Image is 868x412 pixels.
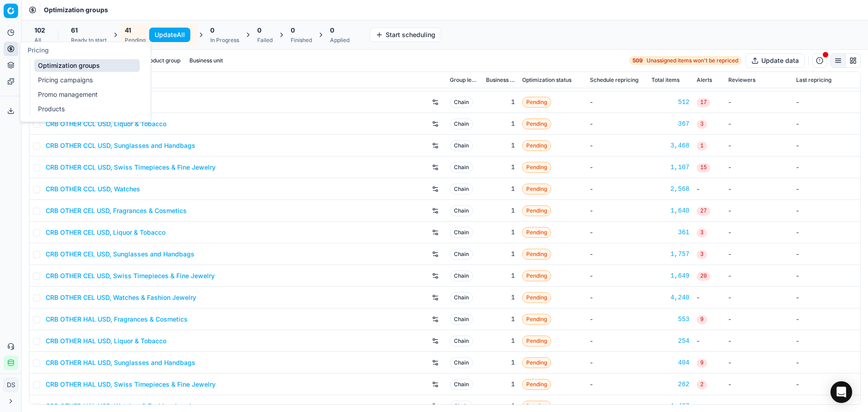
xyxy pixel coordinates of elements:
a: 262 [651,380,689,389]
strong: 509 [632,57,643,64]
a: 1,640 [651,206,689,215]
a: CRB OTHER HAL USD, Swiss Timepieces & Fine Jewelry [46,380,216,389]
a: CRB OTHER CCL USD, Watches [46,185,140,194]
td: - [725,156,793,178]
span: 3 [697,228,707,237]
a: Promo management [34,88,140,101]
span: Pending [522,140,551,151]
td: - [586,243,648,265]
span: 3 [697,250,707,259]
td: - [586,178,648,200]
span: Chain [450,140,473,151]
div: Finished [291,37,312,44]
span: Unassigned items won't be repriced [646,57,738,64]
div: 1,107 [651,163,689,172]
div: 1 [486,98,515,107]
div: 1 [486,358,515,367]
a: CRB OTHER HAL USD, Sunglasses and Handbags [46,358,195,367]
td: - [725,222,793,243]
span: Pending [522,205,551,216]
a: 404 [651,358,689,367]
a: CRB OTHER CEL USD, Watches & Fashion Jewelry [46,293,196,302]
span: Pending [522,270,551,281]
td: - [725,243,793,265]
div: 1 [486,141,515,150]
a: 254 [651,336,689,346]
div: Pending [125,37,146,44]
a: CRB OTHER CCL USD, Liquor & Tobacco [46,119,166,128]
a: 1,757 [651,250,689,259]
td: - [793,330,860,352]
span: 9 [697,359,707,368]
td: - [586,156,648,178]
span: 0 [257,26,261,35]
span: Chain [450,336,473,346]
td: - [793,113,860,135]
td: - [793,374,860,395]
div: In Progress [210,37,239,44]
a: 367 [651,119,689,128]
div: Failed [257,37,273,44]
span: Business unit [486,76,515,84]
button: Product group [140,55,184,66]
td: - [725,135,793,156]
td: - [725,287,793,308]
button: DS [4,378,18,392]
div: 1 [486,402,515,411]
a: 4,240 [651,293,689,302]
span: 1 [697,142,707,151]
button: UpdateAll [149,28,190,42]
td: - [793,178,860,200]
span: Pending [522,227,551,238]
div: 1 [486,336,515,346]
td: - [725,113,793,135]
div: 1 [486,271,515,280]
a: 3,468 [651,141,689,150]
td: - [586,113,648,135]
span: Chain [450,270,473,281]
span: Pricing [28,46,49,54]
td: - [793,135,860,156]
span: 17 [697,98,710,107]
div: Ready to start [71,37,107,44]
nav: breadcrumb [44,5,108,14]
td: - [793,222,860,243]
div: 2,568 [651,185,689,194]
span: Chain [450,379,473,390]
span: 0 [330,26,334,35]
span: 0 [291,26,295,35]
span: Pending [522,292,551,303]
a: Optimization groups [34,59,140,72]
span: 61 [71,26,78,35]
span: Pending [522,379,551,390]
span: Pending [522,336,551,346]
span: Optimization status [522,76,571,84]
div: Open Intercom Messenger [830,381,852,403]
span: Pending [522,401,551,412]
a: Products [34,103,140,115]
span: Chain [450,162,473,173]
span: Total items [651,76,679,84]
button: Update data [745,53,805,68]
a: CRB OTHER HAL USD, Fragrances & Cosmetics [46,315,188,324]
td: - [586,222,648,243]
span: Pending [522,249,551,260]
span: Chain [450,314,473,325]
span: Last repricing [796,76,831,84]
a: 509Unassigned items won't be repriced [629,56,742,65]
a: 1,497 [651,402,689,411]
div: 1 [486,206,515,215]
span: Chain [450,357,473,368]
a: 553 [651,315,689,324]
td: - [586,330,648,352]
a: CRB OTHER CEL USD, Swiss Timepieces & Fine Jewelry [46,271,215,280]
span: 15 [697,163,710,172]
td: - [586,352,648,374]
div: 1 [486,119,515,128]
